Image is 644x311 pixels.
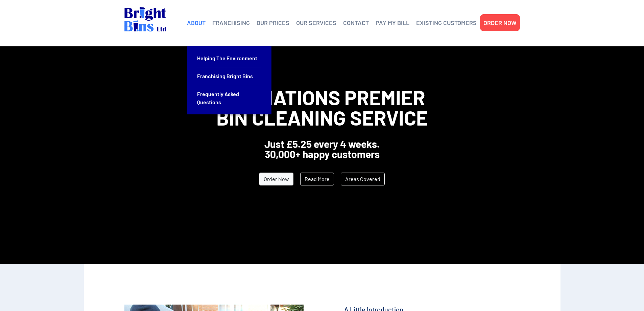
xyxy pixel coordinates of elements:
a: Franchising Bright Bins [197,67,261,85]
a: FRANCHISING [212,18,250,28]
a: EXISTING CUSTOMERS [416,18,477,28]
a: ABOUT [187,18,206,28]
a: Order Now [259,173,293,185]
a: Areas Covered [341,173,385,185]
a: Helping the Environment [197,49,261,67]
a: ORDER NOW [483,18,517,28]
a: OUR PRICES [257,18,289,28]
span: The Nations Premier Bin Cleaning Service [216,85,428,130]
a: Frequently Asked Questions [197,85,261,111]
a: CONTACT [343,18,369,28]
a: Read More [300,173,334,185]
a: PAY MY BILL [376,18,409,28]
a: OUR SERVICES [296,18,336,28]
